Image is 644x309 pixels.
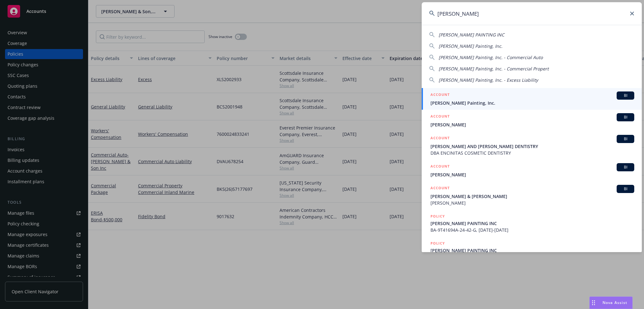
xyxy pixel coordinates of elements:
span: [PERSON_NAME] Painting, Inc. - Commercial Propert [439,66,549,72]
span: [PERSON_NAME] Painting, Inc. - Commercial Auto [439,54,543,60]
h5: ACCOUNT [430,163,450,171]
h5: ACCOUNT [430,135,450,142]
span: BI [619,136,632,142]
a: POLICY[PERSON_NAME] PAINTING INCBA-9T41694A-24-42-G, [DATE]-[DATE] [422,210,642,237]
h5: ACCOUNT [430,113,450,121]
span: Nova Assist [602,300,627,305]
span: [PERSON_NAME] [430,121,634,128]
span: [PERSON_NAME] PAINTING INC [430,247,634,254]
div: Drag to move [590,297,597,309]
a: POLICY[PERSON_NAME] PAINTING INC [422,237,642,264]
h5: ACCOUNT [430,91,450,99]
a: ACCOUNTBI[PERSON_NAME] & [PERSON_NAME][PERSON_NAME] [422,181,642,210]
span: [PERSON_NAME] [430,171,634,178]
h5: ACCOUNT [430,185,450,192]
h5: POLICY [430,240,445,246]
span: BI [619,164,632,170]
span: [PERSON_NAME] Painting, Inc. [430,100,634,106]
span: BI [619,114,632,120]
button: Nova Assist [589,296,633,309]
span: [PERSON_NAME] [430,200,634,206]
h5: POLICY [430,213,445,219]
a: ACCOUNTBI[PERSON_NAME] Painting, Inc. [422,88,642,110]
a: ACCOUNTBI[PERSON_NAME] [422,110,642,131]
span: [PERSON_NAME] Painting, Inc. - Excess Liability [439,77,538,83]
span: BI [619,93,632,98]
input: Search... [422,2,642,25]
span: [PERSON_NAME] PAINTING INC [430,220,634,227]
span: [PERSON_NAME] & [PERSON_NAME] [430,193,634,200]
a: ACCOUNTBI[PERSON_NAME] AND [PERSON_NAME] DENTISTRYDBA ENCINITAS COSMETIC DENTISTRY [422,131,642,160]
span: [PERSON_NAME] Painting, Inc. [439,43,502,49]
span: [PERSON_NAME] PAINTING INC [439,32,504,38]
span: [PERSON_NAME] AND [PERSON_NAME] DENTISTRY [430,143,634,150]
span: BA-9T41694A-24-42-G, [DATE]-[DATE] [430,227,634,233]
a: ACCOUNTBI[PERSON_NAME] [422,160,642,181]
span: DBA ENCINITAS COSMETIC DENTISTRY [430,150,634,156]
span: BI [619,186,632,192]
